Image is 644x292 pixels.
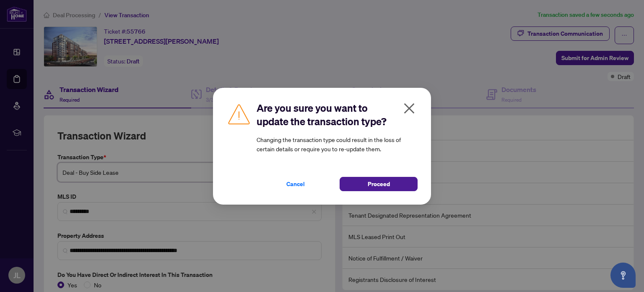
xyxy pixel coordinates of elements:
span: close [402,102,416,115]
article: Changing the transaction type could result in the loss of certain details or require you to re-up... [257,135,418,153]
button: Cancel [257,177,335,191]
button: Proceed [340,177,418,191]
span: Cancel [286,177,305,191]
h2: Are you sure you want to update the transaction type? [257,101,418,128]
img: Caution Img [226,101,252,126]
span: Proceed [368,177,390,191]
button: Open asap [610,263,636,288]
